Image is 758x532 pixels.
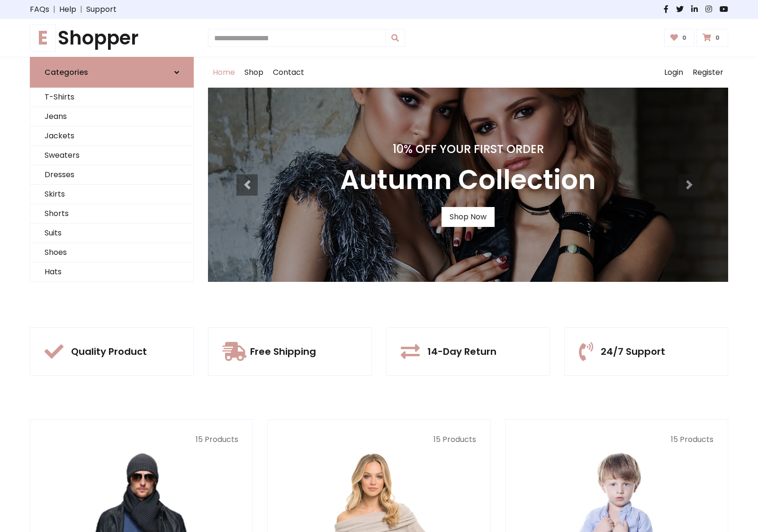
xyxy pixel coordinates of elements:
a: Dresses [30,165,193,185]
span: 0 [680,34,689,42]
span: | [49,4,59,15]
a: Suits [30,224,193,243]
a: 0 [696,29,728,47]
a: Login [659,57,688,88]
a: FAQs [30,4,49,15]
a: Contact [268,57,309,88]
h5: 24/7 Support [601,346,665,357]
a: Categories [30,57,194,88]
a: Shoes [30,243,193,262]
p: 15 Products [45,434,238,445]
h5: 14-Day Return [427,346,496,357]
a: Shorts [30,204,193,224]
a: EShopper [30,27,194,49]
h5: Quality Product [71,346,147,357]
a: Sweaters [30,146,193,165]
a: Hats [30,262,193,282]
a: Shop [240,57,268,88]
span: E [30,24,56,52]
a: Jackets [30,126,193,146]
a: Jeans [30,107,193,126]
span: 0 [713,34,722,42]
h6: Categories [45,68,88,77]
a: Shop Now [442,207,495,227]
h4: 10% Off Your First Order [340,143,596,156]
span: | [76,4,86,15]
a: Support [86,4,117,15]
h3: Autumn Collection [340,164,596,196]
h1: Shopper [30,27,194,49]
p: 15 Products [282,434,476,445]
a: 0 [664,29,695,47]
h5: Free Shipping [250,346,316,357]
a: Home [208,57,240,88]
p: 15 Products [520,434,713,445]
a: Help [59,4,76,15]
a: Skirts [30,185,193,204]
a: T-Shirts [30,88,193,107]
a: Register [688,57,728,88]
